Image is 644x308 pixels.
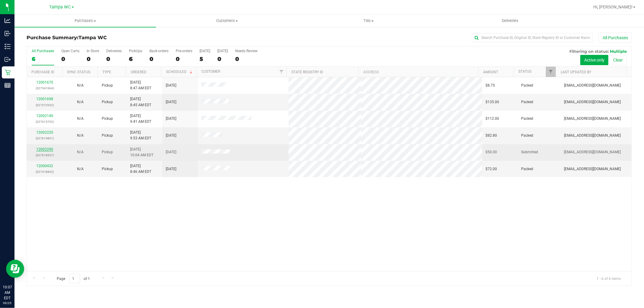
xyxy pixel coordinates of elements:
p: (327572952) [30,102,59,108]
p: (327541964) [30,85,59,91]
a: Customers [156,14,298,27]
span: [DATE] [166,166,176,172]
h3: Purchase Summary: [27,35,228,40]
span: $112.00 [486,116,499,122]
span: [EMAIL_ADDRESS][DOMAIN_NAME] [564,133,621,138]
a: Last Updated By [561,70,591,74]
inline-svg: Reports [5,82,11,88]
a: Status [518,69,531,74]
div: [DATE] [217,49,228,53]
p: 10:07 AM EDT [3,284,12,301]
inline-svg: Retail [5,69,11,75]
span: Pickup [102,133,113,138]
a: Amount [483,70,498,74]
span: Not Applicable [77,167,84,171]
a: Type [102,70,111,74]
span: $8.75 [486,83,495,88]
span: [EMAIL_ADDRESS][DOMAIN_NAME] [564,149,621,155]
a: 12001698 [36,97,53,101]
p: (327418802) [30,169,59,175]
span: [DATE] [166,116,176,122]
div: Back-orders [149,49,168,53]
p: 09/25 [3,301,12,305]
span: Pickup [102,149,113,155]
span: Packed [521,83,533,88]
a: 12002220 [36,130,53,135]
div: 0 [149,56,168,62]
span: [DATE] 8:46 AM EDT [130,163,151,175]
inline-svg: Analytics [5,17,11,24]
span: [DATE] 9:41 AM EDT [130,113,151,125]
span: Not Applicable [77,100,84,104]
div: 0 [87,56,99,62]
inline-svg: Inbound [5,30,11,37]
span: Pickup [102,83,113,88]
span: Pickup [102,116,113,122]
a: Tills [298,14,439,27]
input: 1 [69,274,80,283]
div: All Purchases [32,49,54,53]
span: [DATE] 10:04 AM EDT [130,147,153,158]
a: Customer [201,69,220,74]
span: Packed [521,166,533,172]
span: Packed [521,133,533,138]
a: 12002290 [36,147,53,151]
a: Purchase ID [31,70,54,74]
div: Deliveries [106,49,122,53]
a: Sync Status [67,70,90,74]
div: 0 [235,56,258,62]
inline-svg: Outbound [5,56,11,62]
div: In Store [87,49,99,53]
div: 0 [61,56,79,62]
span: Not Applicable [77,116,84,121]
button: N/A [77,116,84,122]
input: Search Purchase ID, Original ID, State Registry ID or Customer Name... [472,33,593,42]
iframe: Resource center [6,260,24,278]
span: [DATE] [166,83,176,88]
span: Pickup [102,99,113,105]
span: [DATE] 8:45 AM EDT [130,96,151,108]
span: Tampa WC [78,35,107,40]
a: 12000432 [36,164,53,168]
a: State Registry ID [291,70,323,74]
span: [DATE] 8:47 AM EDT [130,80,151,91]
span: [DATE] [166,99,176,105]
span: Deliveries [494,18,527,24]
span: 1 - 6 of 6 items [592,274,626,283]
span: [DATE] [166,133,176,138]
button: N/A [77,166,84,172]
a: Scheduled [166,70,194,74]
th: Address [358,67,478,77]
p: (327614801) [30,135,59,141]
div: 0 [176,56,192,62]
a: 12001670 [36,80,53,84]
a: 12002149 [36,114,53,118]
span: [EMAIL_ADDRESS][DOMAIN_NAME] [564,83,621,88]
span: $50.00 [486,149,497,155]
a: Filter [546,67,556,77]
a: Filter [276,67,286,77]
span: Submitted [521,149,538,155]
button: N/A [77,99,84,105]
div: 5 [200,56,210,62]
span: Multiple [610,49,627,54]
button: N/A [77,83,84,88]
span: Not Applicable [77,133,84,138]
button: Clear [609,55,627,65]
span: [EMAIL_ADDRESS][DOMAIN_NAME] [564,99,621,105]
span: $82.80 [486,133,497,138]
div: PickUps [129,49,142,53]
span: Not Applicable [77,150,84,154]
a: Deliveries [439,14,581,27]
span: Purchases [14,18,156,24]
span: Hi, [PERSON_NAME]! [593,5,633,9]
span: [DATE] [166,149,176,155]
span: Tills [298,18,439,24]
span: $72.00 [486,166,497,172]
span: [EMAIL_ADDRESS][DOMAIN_NAME] [564,166,621,172]
button: Active only [580,55,608,65]
a: Purchases [14,14,156,27]
span: Filtering on status: [569,49,609,54]
span: Customers [156,18,297,24]
span: [DATE] 9:53 AM EDT [130,130,151,141]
